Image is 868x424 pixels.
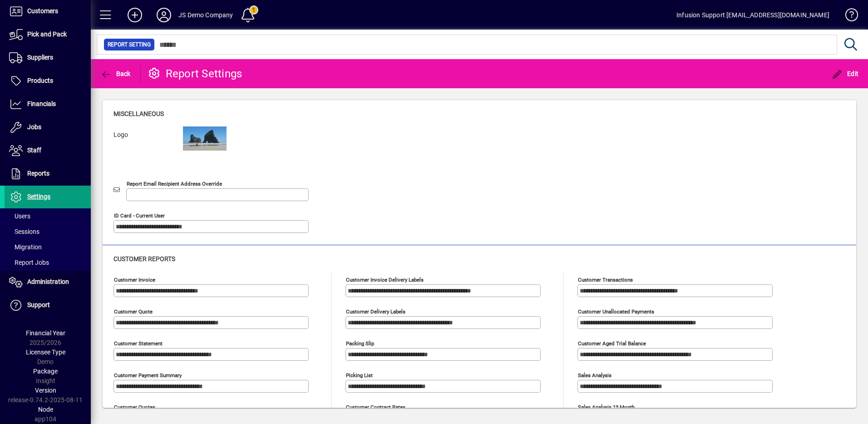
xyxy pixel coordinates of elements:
a: Sessions [5,224,91,239]
span: Edit [832,70,859,77]
span: Customer reports [113,255,175,262]
mat-label: Picking List [346,372,373,379]
div: Report Settings [148,66,242,81]
a: Knowledge Base [838,2,857,31]
span: Node [38,406,53,413]
a: Report Jobs [5,255,91,270]
mat-label: Customer quote [114,308,153,315]
a: Support [5,294,91,317]
span: Report Setting [108,40,151,49]
mat-label: Customer invoice delivery labels [346,277,424,283]
a: Products [5,70,91,92]
mat-label: Customer statement [114,340,163,347]
a: Users [5,208,91,224]
mat-label: Customer delivery labels [346,308,405,315]
mat-label: Customer invoice [114,277,155,283]
mat-label: Customer quotes [114,404,155,410]
span: Jobs [27,123,41,131]
button: Add [120,7,149,23]
span: Products [27,77,53,84]
a: Pick and Pack [5,23,91,46]
button: Profile [149,7,178,23]
span: Sessions [9,228,39,235]
app-page-header-button: Back [91,66,141,82]
mat-label: Sales analysis 13 month [578,404,635,410]
button: Edit [829,66,861,82]
div: JS Demo Company [178,8,233,22]
button: Back [98,66,133,82]
a: Administration [5,271,91,293]
span: Users [9,212,30,220]
span: Miscellaneous [113,110,164,117]
mat-label: ID Card - Current User [114,212,165,219]
mat-label: Customer aged trial balance [578,340,646,347]
span: Back [100,70,131,77]
span: Support [27,301,50,308]
span: Package [33,368,58,375]
mat-label: Customer unallocated payments [578,308,654,315]
span: Migration [9,243,42,251]
div: Infusion Support [EMAIL_ADDRESS][DOMAIN_NAME] [676,8,829,22]
a: Migration [5,239,91,255]
span: Licensee Type [26,348,65,356]
span: Suppliers [27,54,53,61]
a: Staff [5,139,91,162]
span: Financials [27,100,56,107]
mat-label: Customer transactions [578,277,633,283]
label: Logo [107,130,176,167]
span: Financial Year [26,329,65,337]
mat-label: Packing Slip [346,340,374,347]
span: Settings [27,193,50,200]
span: Report Jobs [9,259,49,266]
span: Version [35,387,56,394]
mat-label: Sales analysis [578,372,612,379]
a: Financials [5,93,91,116]
mat-label: Report Email Recipient Address Override [127,181,222,187]
span: Reports [27,170,49,177]
span: Customers [27,7,58,15]
a: Suppliers [5,46,91,69]
a: Reports [5,162,91,185]
span: Administration [27,278,69,285]
a: Jobs [5,116,91,139]
span: Pick and Pack [27,30,67,38]
span: Staff [27,146,41,154]
mat-label: Customer Contract Rates [346,404,405,410]
mat-label: Customer Payment Summary [114,372,182,379]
